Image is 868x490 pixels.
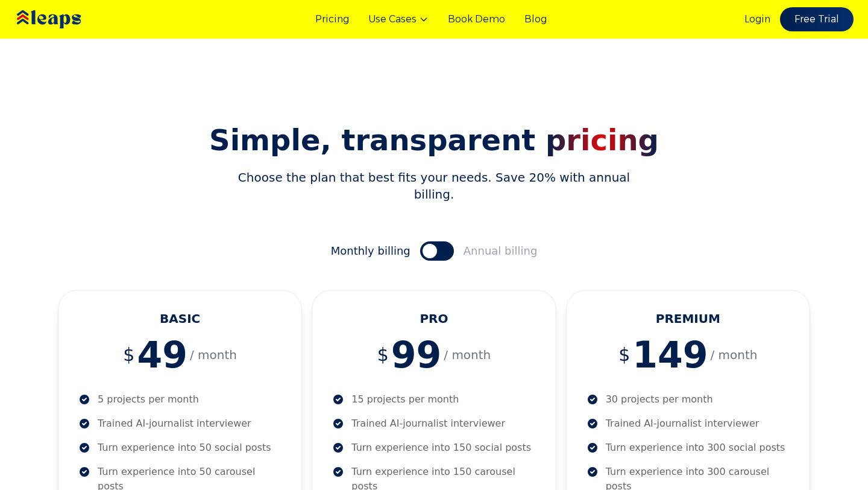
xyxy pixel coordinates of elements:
[78,310,281,327] h3: BASIC
[744,12,770,27] a: Login
[351,392,459,407] p: 15 projects per month
[332,310,535,327] h3: PRO
[606,441,785,455] p: Turn experience into 300 social posts
[98,392,199,407] p: 5 projects per month
[351,416,505,431] p: Trained AI-journalist interviewer
[315,12,349,27] a: Pricing
[98,416,251,431] p: Trained AI-journalist interviewer
[368,12,429,27] button: Use Cases
[231,169,637,203] p: Choose the plan that best fits your needs. Save 20% with annual billing.
[632,337,708,373] span: 149
[444,346,491,363] span: / month
[351,441,531,455] p: Turn experience into 150 social posts
[123,344,134,366] span: $
[98,441,271,455] p: Turn experience into 50 social posts
[618,344,630,366] span: $
[58,126,810,154] h2: Simple, transparent
[377,344,389,366] span: $
[587,310,790,327] h3: PREMIUM
[710,346,757,363] span: / month
[524,12,547,27] a: Blog
[780,7,854,31] a: Free Trial
[464,243,538,259] span: Annual billing
[448,12,505,27] a: Book Demo
[546,123,659,157] span: pricing
[331,243,410,259] span: Monthly billing
[137,337,187,373] span: 49
[606,392,713,407] p: 30 projects per month
[14,2,117,37] img: Leaps Logo
[606,416,759,431] p: Trained AI-journalist interviewer
[190,346,237,363] span: / month
[391,337,442,373] span: 99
